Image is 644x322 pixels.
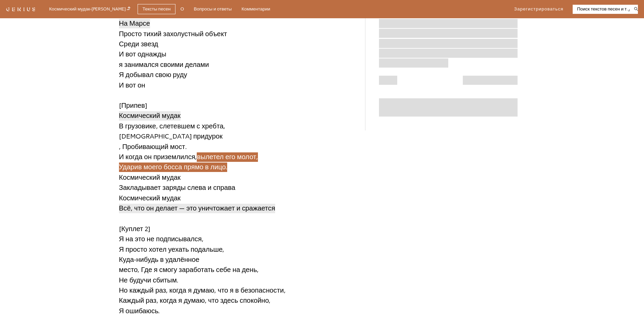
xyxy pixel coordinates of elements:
a: Космический мудак [119,111,181,121]
font: Комментарии [241,7,270,11]
font: Куда-нибудь в удалённое [119,256,199,263]
font: На Марсе [119,20,150,27]
font: Всё, что он делает — это уничтожает и сражается [119,205,275,212]
button: Зарегистрироваться [514,6,564,12]
font: В грузовике, слетевшем с хребта, [119,123,225,130]
font: место, Где я смогу заработать себе на день, [119,266,259,273]
a: вылетел его молот,Ударив моего босса прямо в лицо. [119,152,258,173]
font: О [181,7,184,11]
font: Я добывал свою руду [119,71,187,78]
a: Комментарии [237,4,275,15]
font: Зарегистрироваться [514,7,564,11]
a: Всё, что он делает — это уничтожает и сражается [119,203,275,214]
a: О [175,4,189,15]
font: [Куплет 2] [119,225,150,232]
font: И когда он приземлился, [119,153,197,160]
font: Среди звезд [119,41,158,48]
font: [PERSON_NAME] [92,7,126,11]
font: Ударив моего босса прямо в лицо. [119,164,227,171]
font: Каждый раз, когда я думаю, что здесь спокойно, [119,297,271,304]
a: Вопросы и ответы [189,4,237,15]
font: Космический мудак [49,7,90,11]
font: вылетел его молот, [197,153,258,160]
font: Космический мудак [119,113,181,120]
a: На Марсе [119,18,150,29]
font: Тексты песен [142,7,170,11]
font: [DEMOGRAPHIC_DATA] придурок [119,133,223,140]
font: Космический мудак [119,195,181,202]
input: Поиск текстов песен и т. д. [573,6,630,13]
font: Космический мудак [119,174,181,181]
font: Я просто хотел уехать подальше, [119,246,224,253]
font: И вот он [119,82,145,89]
font: Я ошибаюсь. [119,307,160,315]
font: я занимался своими делами [119,61,209,68]
font: И вот однажды [119,51,166,58]
font: Не будучи сбитым. [119,277,178,284]
font: [Припев] [119,102,147,109]
font: Я на это не подписывался, [119,236,204,243]
font: , Пробивающий мост. [119,143,187,150]
font: Вопросы и ответы [194,7,232,11]
font: Просто тихий захолустный объект [119,30,227,38]
font: Закладывает заряды слева и справа [119,184,235,191]
a: Тексты песен [138,4,175,15]
font: Но каждый раз, когда я думаю, что я в безопасности, [119,287,286,294]
font: - [90,7,92,11]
